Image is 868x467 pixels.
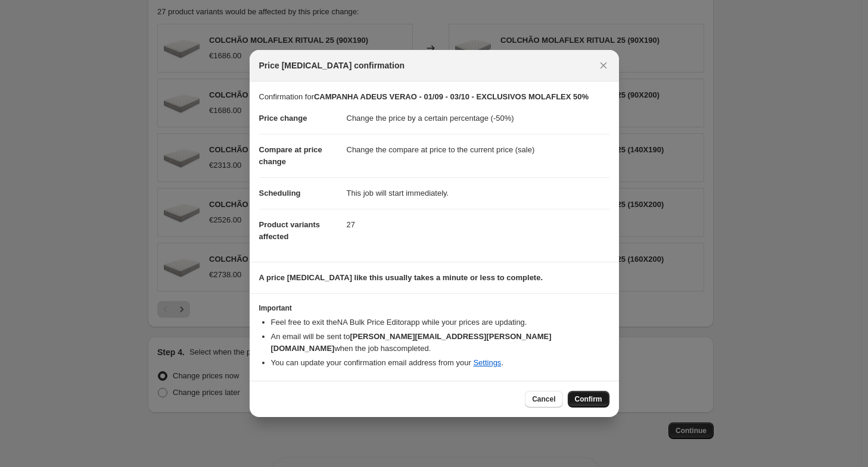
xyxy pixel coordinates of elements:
button: Confirm [568,391,609,408]
button: Cancel [525,391,562,408]
span: Price [MEDICAL_DATA] confirmation [259,59,405,71]
span: Price change [259,114,307,123]
dd: Change the compare at price to the current price (sale) [347,134,609,165]
button: Close [595,57,612,74]
span: Scheduling [259,189,301,198]
span: Cancel [532,394,555,404]
span: Compare at price change [259,145,322,166]
span: Product variants affected [259,220,321,241]
li: An email will be sent to when the job has completed . [271,331,609,355]
li: You can update your confirmation email address from your . [271,357,609,369]
h3: Important [259,303,609,313]
span: Confirm [575,394,602,404]
dd: Change the price by a certain percentage (-50%) [347,103,609,134]
a: Settings [473,358,501,367]
li: Feel free to exit the NA Bulk Price Editor app while your prices are updating. [271,316,609,328]
p: Confirmation for [259,91,609,103]
b: A price [MEDICAL_DATA] like this usually takes a minute or less to complete. [259,273,543,282]
dd: 27 [347,209,609,240]
b: [PERSON_NAME][EMAIL_ADDRESS][PERSON_NAME][DOMAIN_NAME] [271,332,552,353]
b: CAMPANHA ADEUS VERAO - 01/09 - 03/10 - EXCLUSIVOS MOLAFLEX 50% [314,92,589,101]
dd: This job will start immediately. [347,177,609,209]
